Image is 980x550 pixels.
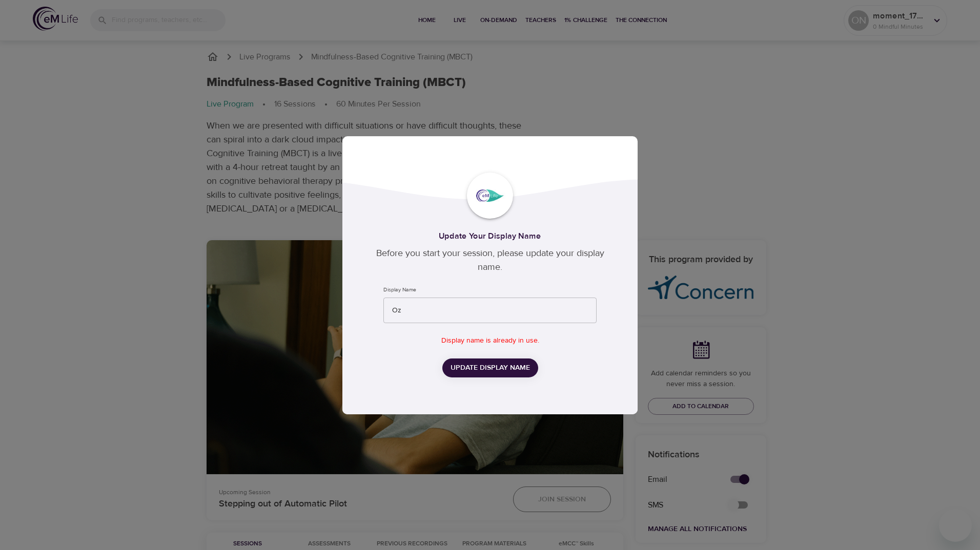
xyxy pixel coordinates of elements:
p: Display name is already in use. [363,335,617,346]
label: Display Name [383,287,416,292]
h5: Update Your Display Name [363,231,617,242]
button: Update Display Name [442,358,538,377]
p: Before you start your session, please update your display name. [363,246,617,274]
span: Update Display Name [451,362,530,374]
